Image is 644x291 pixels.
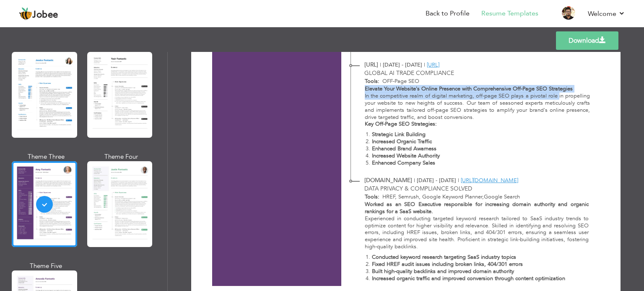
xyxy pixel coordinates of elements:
[365,120,437,128] strong: Key Off-Page SEO Strategies:
[372,131,426,138] strong: Strategic Link Building
[365,201,589,215] strong: Worked as an SEO Executive responsible for increasing domain authority and organic rankings for a...
[19,7,58,21] a: Jobee
[372,138,432,145] strong: Increased Organic Traffic
[372,268,514,275] strong: Built high-quality backlinks and improved domain authority
[372,152,440,160] strong: Increased Website Authority
[365,93,590,121] p: In the competitive realm of digital marketing, off-page SEO plays a pivotal role in propelling yo...
[588,9,625,19] a: Welcome
[364,61,378,69] span: [URL]
[562,6,575,20] img: Profile Img
[372,275,565,282] strong: Increased organic traffic and improved conversion through content optimization
[556,31,618,50] a: Download
[379,77,590,85] p: OFF-Page SEO
[372,253,516,261] strong: Conducted keyword research targeting SaaS industry topics
[365,85,573,93] strong: Elevate Your Website's Online Presence with Comprehensive Off-Page SEO Strategies
[32,10,58,20] span: Jobee
[89,152,154,161] div: Theme Four
[13,262,79,270] div: Theme Five
[414,177,415,184] span: |
[365,77,379,85] b: Tools:
[461,177,518,184] a: [URL][DOMAIN_NAME]
[364,69,454,77] span: Global AI Trade Compliance
[379,193,589,201] p: HREF, Semrush, Google Keyword Planner,Google Search
[372,145,436,152] strong: Enhanced Brand Awarness
[426,9,470,18] a: Back to Profile
[417,177,456,184] span: [DATE] - [DATE]
[372,159,435,167] strong: Enhanced Company Sales
[383,61,422,69] span: [DATE] - [DATE]
[427,61,439,69] a: [URL]
[13,152,79,161] div: Theme Three
[380,61,381,69] span: |
[481,9,538,18] a: Resume Templates
[365,215,589,250] p: Experienced in conducting targeted keyword research tailored to SaaS industry trends to optimize ...
[364,176,412,184] span: [DOMAIN_NAME]
[19,7,32,21] img: jobee.io
[424,61,425,69] span: |
[458,177,459,184] span: |
[372,260,523,268] strong: Fixed HREF audit issues including broken links, 404/301 errors
[365,193,379,201] b: Tools:
[364,185,472,193] span: Data Privacy & Compliance Solved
